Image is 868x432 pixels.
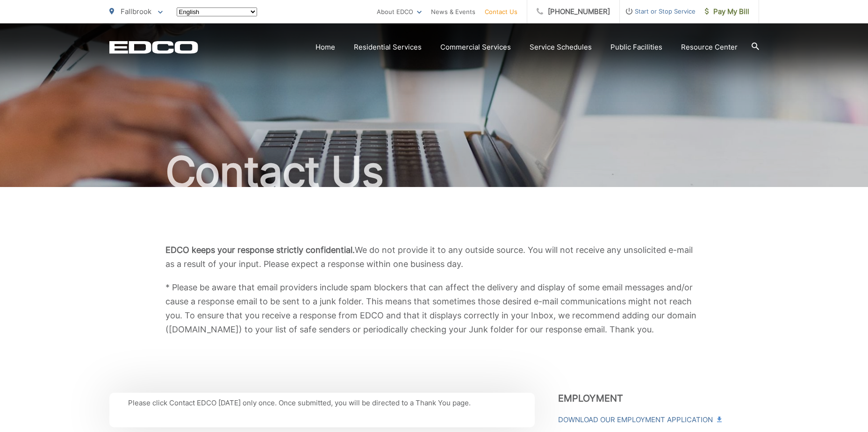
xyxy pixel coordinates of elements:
[177,7,257,16] select: Select a language
[121,7,151,16] span: Fallbrook
[128,397,516,409] p: Please click Contact EDCO [DATE] only once. Once submitted, you will be directed to a Thank You p...
[610,42,662,53] a: Public Facilities
[681,42,738,53] a: Resource Center
[165,281,703,337] p: * Please be aware that email providers include spam blockers that can affect the delivery and dis...
[530,42,592,53] a: Service Schedules
[705,6,749,17] span: Pay My Bill
[440,42,511,53] a: Commercial Services
[109,41,198,54] a: EDCD logo. Return to the homepage.
[558,393,759,404] h3: Employment
[558,414,721,425] a: Download Our Employment Application
[165,243,703,271] p: We do not provide it to any outside source. You will not receive any unsolicited e-mail as a resu...
[165,245,355,255] b: EDCO keeps your response strictly confidential.
[316,42,335,53] a: Home
[431,6,475,17] a: News & Events
[377,6,422,17] a: About EDCO
[109,149,759,195] h1: Contact Us
[485,6,517,17] a: Contact Us
[354,42,422,53] a: Residential Services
